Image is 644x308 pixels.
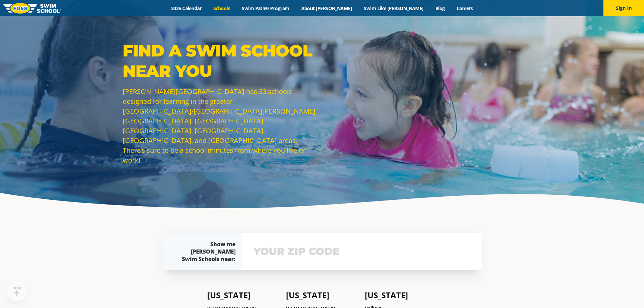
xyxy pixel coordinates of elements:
[365,290,437,300] h4: [US_STATE]
[358,5,430,11] a: Swim Like [PERSON_NAME]
[13,286,21,297] div: TOP
[286,290,358,300] h4: [US_STATE]
[176,240,236,263] div: Show me [PERSON_NAME] Swim Schools near:
[208,5,236,11] a: Schools
[429,5,451,11] a: Blog
[123,41,319,81] p: Find a Swim School Near You
[252,242,472,261] input: YOUR ZIP CODE
[451,5,479,11] a: Careers
[165,5,208,11] a: 2025 Calendar
[207,290,279,300] h4: [US_STATE]
[295,5,358,11] a: About [PERSON_NAME]
[3,3,61,14] img: FOSS Swim School Logo
[236,5,295,11] a: Swim Path® Program
[123,87,319,165] p: [PERSON_NAME][GEOGRAPHIC_DATA] has 33 schools designed for learning in the greater [GEOGRAPHIC_DA...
